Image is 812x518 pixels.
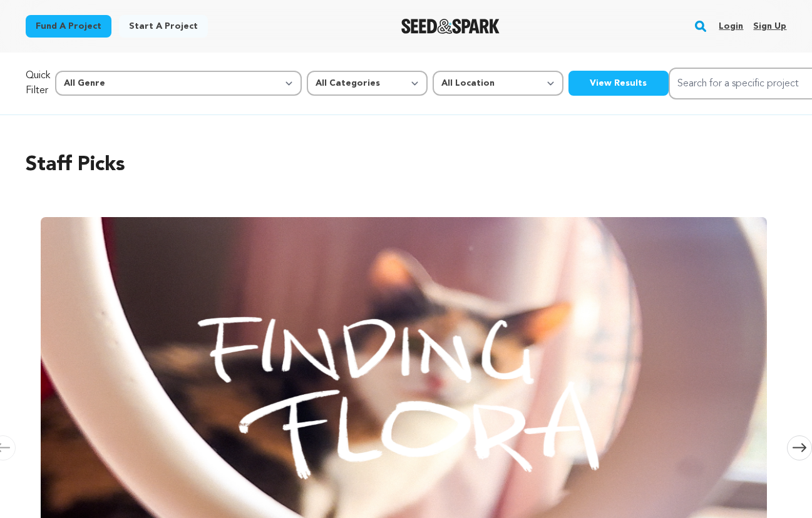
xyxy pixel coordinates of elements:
p: Quick Filter [26,68,50,98]
a: Start a project [119,15,208,38]
img: Seed&Spark Logo Dark Mode [401,19,500,34]
a: Fund a project [26,15,111,38]
h2: Staff Picks [26,150,787,180]
button: View Results [568,71,669,96]
a: Sign up [753,16,786,36]
a: Seed&Spark Homepage [401,19,500,34]
a: Login [719,16,743,36]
